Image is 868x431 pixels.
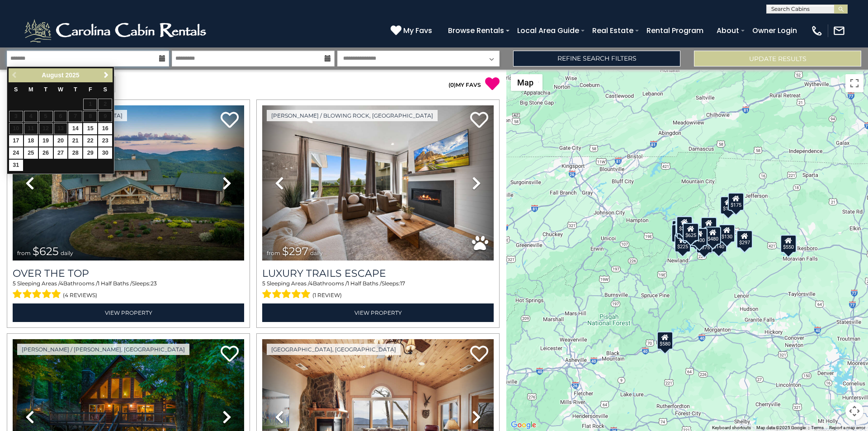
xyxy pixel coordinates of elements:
[748,23,802,38] a: Owner Login
[675,218,692,237] div: $425
[391,25,434,37] a: My Favs
[24,147,38,159] a: 25
[98,147,112,159] a: 30
[24,135,38,147] a: 18
[448,81,481,88] a: (0)MY FAVS
[17,250,31,256] span: from
[83,147,97,159] a: 29
[657,331,673,349] div: $580
[9,147,23,159] a: 24
[845,74,863,92] button: Toggle fullscreen view
[13,267,244,279] a: Over The Top
[833,24,845,37] img: mail-regular-white.png
[83,135,97,147] a: 22
[74,86,77,93] span: Thursday
[68,135,82,147] a: 21
[719,224,735,242] div: $130
[221,111,239,130] a: Add to favorites
[513,51,680,66] a: Refine Search Filters
[676,216,693,234] div: $325
[60,280,63,287] span: 4
[513,23,584,38] a: Local Area Guide
[54,147,68,159] a: 27
[811,425,824,430] a: Terms
[267,250,280,256] span: from
[450,81,454,88] span: 0
[9,160,23,171] a: 31
[44,86,47,93] span: Tuesday
[58,86,63,93] span: Wednesday
[309,280,313,287] span: 4
[691,227,708,246] div: $400
[100,70,112,81] a: Next
[282,245,308,258] span: $297
[829,425,865,430] a: Report a map error
[14,86,18,93] span: Sunday
[98,135,112,147] a: 23
[54,135,68,147] a: 20
[9,135,23,147] a: 17
[701,217,717,235] div: $349
[267,344,401,355] a: [GEOGRAPHIC_DATA], [GEOGRAPHIC_DATA]
[470,111,488,130] a: Add to favorites
[400,280,405,287] span: 17
[104,86,107,93] span: Saturday
[683,223,699,241] div: $625
[23,17,210,44] img: White-1-2.png
[262,279,494,301] div: Sleeping Areas / Bathrooms / Sleeps:
[712,425,751,431] button: Keyboard shortcuts
[267,110,438,121] a: [PERSON_NAME] / Blowing Rock, [GEOGRAPHIC_DATA]
[33,245,59,258] span: $625
[310,250,323,256] span: daily
[705,226,721,244] div: $480
[347,280,382,287] span: 1 Half Baths /
[151,280,157,287] span: 23
[517,78,533,87] span: Map
[845,402,863,420] button: Map camera controls
[103,71,110,79] span: Next
[509,419,538,431] img: Google
[756,425,806,430] span: Map data ©2025 Google
[39,147,53,159] a: 26
[711,234,727,252] div: $140
[712,23,744,38] a: About
[61,250,73,256] span: daily
[642,23,708,38] a: Rental Program
[13,303,244,322] a: View Property
[262,303,494,322] a: View Property
[98,123,112,134] a: 16
[262,267,494,279] a: Luxury Trails Escape
[262,280,265,287] span: 5
[17,344,189,355] a: [PERSON_NAME] / [PERSON_NAME], [GEOGRAPHIC_DATA]
[720,196,736,214] div: $175
[83,123,97,134] a: 15
[42,71,63,79] span: August
[694,51,861,66] button: Update Results
[68,123,82,134] a: 14
[675,234,691,252] div: $225
[262,105,494,260] img: thumbnail_168695581.jpeg
[470,345,488,364] a: Add to favorites
[68,147,82,159] a: 28
[63,289,97,301] span: (4 reviews)
[448,81,456,88] span: ( )
[696,235,712,253] div: $375
[13,279,244,301] div: Sleeping Areas / Bathrooms / Sleeps:
[65,71,79,79] span: 2025
[728,192,744,210] div: $175
[509,419,538,431] a: Open this area in Google Maps (opens a new window)
[28,86,33,93] span: Monday
[13,280,16,287] span: 5
[588,23,638,38] a: Real Estate
[511,74,542,91] button: Change map style
[780,234,797,252] div: $550
[89,86,92,93] span: Friday
[312,289,342,301] span: (1 review)
[403,25,432,36] span: My Favs
[13,105,244,260] img: thumbnail_167153549.jpeg
[811,24,823,37] img: phone-regular-white.png
[221,345,239,364] a: Add to favorites
[676,215,692,233] div: $125
[39,135,53,147] a: 19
